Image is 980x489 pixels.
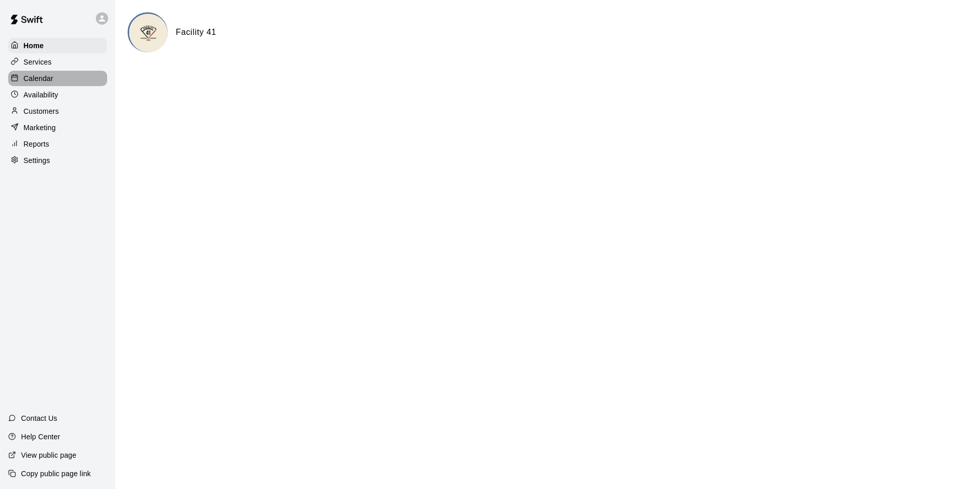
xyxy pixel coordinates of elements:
[24,139,49,149] p: Reports
[24,40,44,51] p: Home
[21,450,76,460] p: View public page
[8,38,107,53] a: Home
[8,136,107,152] a: Reports
[8,71,107,86] a: Calendar
[8,54,107,70] a: Services
[8,120,107,135] a: Marketing
[21,413,57,423] p: Contact Us
[24,57,52,67] p: Services
[129,14,168,52] img: Facility 41 logo
[176,26,216,39] h6: Facility 41
[24,123,56,133] p: Marketing
[8,153,107,168] a: Settings
[8,87,107,103] a: Availability
[8,104,107,119] a: Customers
[24,90,58,100] p: Availability
[24,73,53,84] p: Calendar
[21,432,60,442] p: Help Center
[21,468,91,479] p: Copy public page link
[24,155,50,166] p: Settings
[24,106,59,116] p: Customers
